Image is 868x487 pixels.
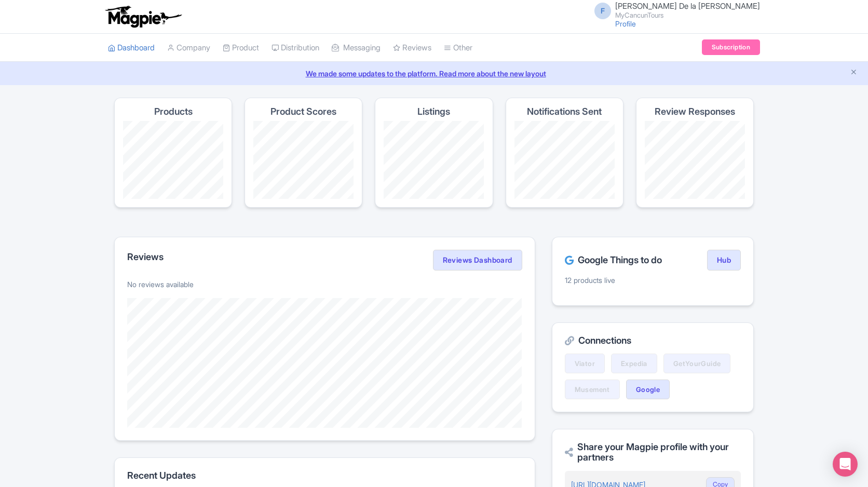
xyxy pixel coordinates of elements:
[270,106,336,117] h4: Product Scores
[611,354,657,373] a: Expedia
[565,275,741,286] p: 12 products live
[655,106,735,117] h4: Review Responses
[527,106,602,117] h4: Notifications Sent
[565,442,741,463] h2: Share your Magpie profile with your partners
[615,12,760,19] small: MyCancunTours
[127,470,522,481] h2: Recent Updates
[417,106,450,117] h4: Listings
[565,354,605,373] a: Viator
[626,380,670,399] a: Google
[565,255,662,265] h2: Google Things to do
[393,34,431,62] a: Reviews
[223,34,259,62] a: Product
[127,279,522,290] p: No reviews available
[108,34,155,62] a: Dashboard
[702,39,760,55] a: Subscription
[850,67,858,79] button: Close announcement
[615,19,636,28] a: Profile
[103,5,183,28] img: logo-ab69f6fb50320c5b225c76a69d11143b.png
[663,354,731,373] a: GetYourGuide
[833,452,858,477] div: Open Intercom Messenger
[127,252,164,262] h2: Reviews
[594,3,611,19] span: F
[433,250,522,270] a: Reviews Dashboard
[154,106,193,117] h4: Products
[272,34,319,62] a: Distribution
[565,380,620,399] a: Musement
[6,68,862,79] a: We made some updates to the platform. Read more about the new layout
[615,1,760,11] span: [PERSON_NAME] De la [PERSON_NAME]
[444,34,472,62] a: Other
[707,250,741,270] a: Hub
[565,335,741,346] h2: Connections
[332,34,381,62] a: Messaging
[167,34,210,62] a: Company
[588,2,760,19] a: F [PERSON_NAME] De la [PERSON_NAME] MyCancunTours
